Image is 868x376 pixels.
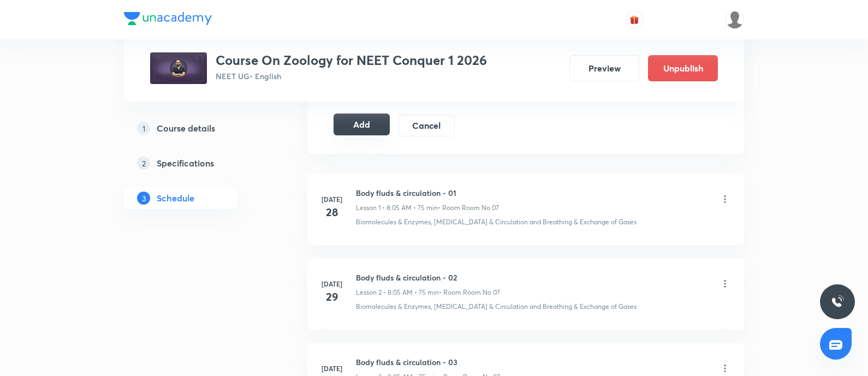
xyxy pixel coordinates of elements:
img: ttu [831,295,844,308]
p: • Room Room No 07 [439,288,500,297]
button: Add [334,114,390,135]
h4: 28 [321,204,343,220]
h6: Body fluds & circulation - 02 [356,272,500,283]
h6: Body fluds & circulation - 01 [356,187,499,199]
button: avatar [626,11,643,28]
p: NEET UG • English [216,70,487,82]
p: 3 [137,192,150,205]
h3: Course On Zoology for NEET Conquer 1 2026 [216,52,487,68]
a: Company Logo [124,12,212,28]
img: avatar [629,15,639,25]
a: 2Specifications [124,152,272,174]
p: Lesson 2 • 8:05 AM • 75 min [356,288,439,297]
img: 77efec4301074c51a844fe0766cc5897.jpg [150,52,207,84]
h5: Schedule [157,192,194,205]
p: 2 [137,157,150,170]
p: • Room Room No 07 [438,203,499,213]
button: Unpublish [648,55,718,81]
h6: [DATE] [321,279,343,289]
h4: 29 [321,289,343,305]
h6: [DATE] [321,194,343,204]
p: 1 [137,122,150,135]
p: Biomolecules & Enzymes, [MEDICAL_DATA] & Circulation and Breathing & Exchange of Gases [356,217,637,227]
button: Preview [569,55,639,81]
a: 1Course details [124,117,272,139]
h6: Body fluds & circulation - 03 [356,356,500,368]
p: Biomolecules & Enzymes, [MEDICAL_DATA] & Circulation and Breathing & Exchange of Gases [356,302,637,312]
h5: Specifications [157,157,214,170]
h5: Course details [157,122,215,135]
img: Gopal ram [726,10,744,29]
h6: [DATE] [321,363,343,373]
p: Lesson 1 • 8:05 AM • 75 min [356,203,438,213]
button: Cancel [399,115,455,136]
img: Company Logo [124,12,212,25]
